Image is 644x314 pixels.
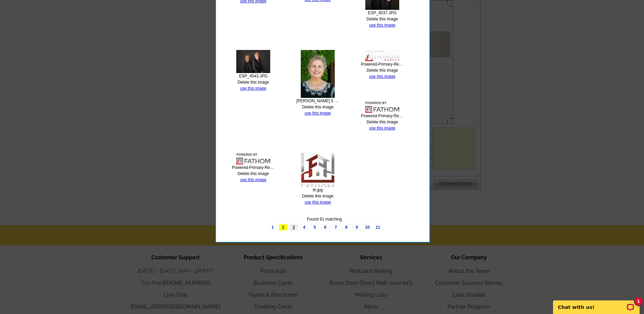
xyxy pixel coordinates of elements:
img: thumb-63e6a12ca5aa7.jpg [301,153,335,187]
a: Delete this image [367,68,398,73]
div: Powered-Primary-Red-Hz.png [361,113,404,119]
a: Delete this image [367,17,398,21]
img: thumb-63e6a761253a2.jpg [365,50,399,61]
div: th.jpg [296,187,339,193]
div: Powered-Primary-Red-Hzresized.jpg [361,61,404,67]
a: 8 [342,224,351,231]
iframe: LiveChat chat widget [549,293,644,314]
a: use this image [369,126,395,130]
a: 4 [300,224,309,231]
img: thumb-6536ebd7820b7.jpg [236,50,270,73]
a: 3 [289,224,298,231]
img: thumb-63e6a75099000.jpg [236,153,270,164]
div: [PERSON_NAME] 5 21 18 013_pp jpeg.jpg [296,98,339,104]
a: Delete this image [302,194,334,198]
a: use this image [369,74,395,79]
a: Delete this image [238,80,269,85]
a: 6 [321,224,330,231]
img: thumb-63e6a75955692.jpg [365,101,399,113]
div: Found 91 matching [221,216,428,222]
a: use this image [369,23,395,28]
img: thumb-63e6a9016e3b1.jpg [301,50,335,98]
span: 2 [279,224,288,231]
a: Delete this image [238,171,269,176]
a: 1 [268,224,277,231]
a: use this image [305,111,331,116]
a: 5 [310,224,319,231]
a: 9 [352,224,361,231]
a: Delete this image [302,105,334,109]
a: use this image [240,86,266,91]
a: 10 [363,224,372,231]
a: 11 [373,224,382,231]
div: Powered-Primary-Red-Hz 1.png [232,164,275,171]
a: Delete this image [367,120,398,124]
div: ESP_4543.JPG [232,73,275,79]
a: use this image [240,177,266,182]
a: use this image [305,200,331,205]
a: 7 [331,224,340,231]
div: ESP_4537.JPG [361,10,404,16]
